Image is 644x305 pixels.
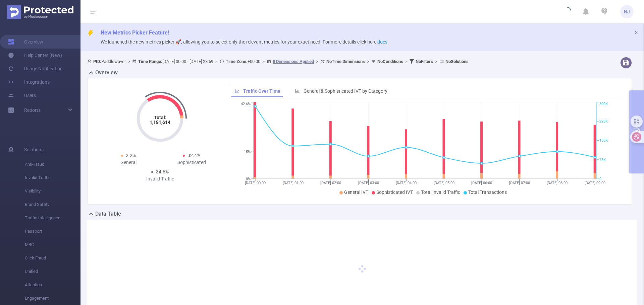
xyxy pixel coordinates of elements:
img: Protected Media [7,5,73,19]
a: Usage Notification [8,62,63,75]
tspan: 0% [246,177,251,181]
span: 34.6% [156,169,169,174]
a: docs [377,39,387,45]
span: Invalid Traffic [25,171,80,184]
button: icon: close [634,29,639,36]
tspan: 75K [599,158,606,162]
a: Reports [24,103,41,117]
span: Paddlewaver [DATE] 00:00 - [DATE] 23:59 +00:00 [87,59,469,64]
span: MRC [25,238,80,251]
tspan: 15% [244,150,251,154]
b: No Filters [416,59,433,64]
b: No Time Dimensions [326,59,365,64]
b: PID: [93,59,101,64]
b: Time Zone: [226,59,248,64]
i: icon: close [634,30,639,35]
tspan: [DATE] 08:00 [547,181,568,185]
h2: Data Table [95,210,121,218]
i: icon: user [87,59,93,64]
tspan: 150K [599,139,608,143]
span: New Metrics Picker Feature! [101,29,169,36]
tspan: 0 [599,177,601,181]
span: Passport [25,225,80,238]
span: General IVT [344,189,368,195]
b: Time Range: [138,59,162,64]
tspan: [DATE] 05:00 [433,181,454,185]
i: icon: thunderbolt [87,30,94,37]
tspan: 300K [599,102,608,106]
b: No Conditions [377,59,403,64]
span: We launched the new metrics picker 🚀, allowing you to select only the relevant metrics for your e... [101,39,387,45]
span: Visibility [25,184,80,198]
tspan: [DATE] 01:00 [282,181,303,185]
span: Total Transactions [468,189,507,195]
div: Invalid Traffic [128,175,192,182]
span: General & Sophisticated IVT by Category [304,88,387,94]
a: Integrations [8,75,50,89]
span: > [314,59,320,64]
tspan: [DATE] 03:00 [358,181,379,185]
span: > [365,59,371,64]
i: icon: bar-chart [295,89,300,93]
u: 8 Dimensions Applied [273,59,314,64]
div: Sophisticated [160,159,223,166]
span: Reports [24,107,41,113]
tspan: [DATE] 06:00 [471,181,492,185]
span: Brand Safety [25,198,80,211]
a: Help Center (New) [8,49,62,62]
span: 2.2% [126,153,136,158]
tspan: 42.6% [241,102,251,106]
span: > [433,59,439,64]
span: > [260,59,267,64]
a: Overview [8,35,43,49]
span: Solutions [24,143,44,156]
span: > [213,59,220,64]
span: Sophisticated IVT [376,189,413,195]
span: Total Invalid Traffic [421,189,460,195]
tspan: [DATE] 09:00 [585,181,605,185]
span: Unified [25,265,80,278]
tspan: [DATE] 00:00 [245,181,266,185]
span: 32.4% [187,153,200,158]
i: icon: line-chart [235,89,239,93]
tspan: [DATE] 07:00 [509,181,530,185]
tspan: 1,181,614 [150,120,170,125]
div: General [97,159,160,166]
span: NJ [624,5,630,18]
tspan: Total: [154,115,166,120]
h2: Overview [95,69,118,77]
span: Anti-Fraud [25,158,80,171]
span: Traffic Over Time [243,88,280,94]
tspan: [DATE] 04:00 [396,181,417,185]
span: > [126,59,132,64]
i: icon: loading [563,7,571,16]
span: Attention [25,278,80,292]
span: > [403,59,410,64]
b: No Solutions [445,59,469,64]
span: Traffic Intelligence [25,211,80,225]
span: Engagement [25,292,80,305]
tspan: 225K [599,119,608,124]
span: Click Fraud [25,251,80,265]
a: Users [8,89,36,102]
tspan: [DATE] 02:00 [320,181,341,185]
